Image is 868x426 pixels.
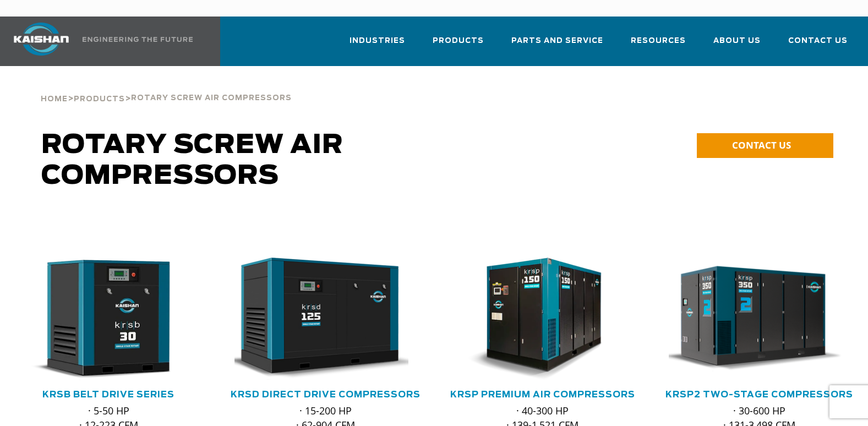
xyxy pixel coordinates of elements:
a: Industries [350,26,405,64]
a: Resources [631,26,686,64]
span: CONTACT US [732,139,791,151]
span: Contact Us [788,35,848,47]
span: Rotary Screw Air Compressors [41,132,343,189]
img: krsd125 [226,258,408,380]
a: KRSB Belt Drive Series [42,390,174,399]
img: krsp350 [660,258,843,380]
div: krsd125 [234,258,416,380]
div: krsp150 [452,258,634,380]
a: Home [41,94,68,103]
a: KRSD Direct Drive Compressors [231,390,421,399]
img: krsb30 [9,258,192,380]
span: Products [74,96,125,103]
a: Contact Us [788,26,848,64]
div: krsp350 [669,258,850,380]
span: About Us [713,35,761,47]
span: Rotary Screw Air Compressors [131,95,292,102]
a: Parts and Service [511,26,603,64]
span: Resources [631,35,686,47]
span: Products [433,35,484,47]
a: Products [74,94,125,103]
span: Industries [350,35,405,47]
img: krsp150 [444,258,626,380]
div: > > [41,66,292,108]
a: KRSP2 Two-Stage Compressors [665,390,853,399]
a: KRSP Premium Air Compressors [450,390,635,399]
div: krsb30 [18,258,199,380]
span: Parts and Service [511,35,603,47]
a: Products [433,26,484,64]
span: Home [41,96,68,103]
img: Engineering the future [83,37,193,42]
a: About Us [713,26,761,64]
a: CONTACT US [697,133,833,158]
